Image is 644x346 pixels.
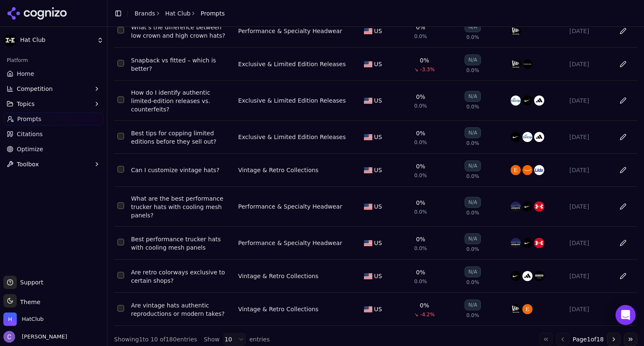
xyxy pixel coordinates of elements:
a: Performance & Specialty Headwear [238,202,342,211]
img: stockx [522,132,532,142]
button: Edit in sheet [616,24,630,38]
img: US flag [364,204,372,210]
div: [DATE] [569,239,609,247]
span: [PERSON_NAME] [18,333,67,341]
span: 0.0% [466,103,479,110]
img: nike [522,238,532,248]
span: ↘ [414,311,418,318]
a: Citations [3,127,104,141]
a: Vintage & Retro Collections [238,272,319,280]
span: 0.0% [414,103,427,109]
span: 0.0% [466,312,479,319]
button: Toolbox [3,158,104,171]
img: adidas [534,132,544,142]
button: Select row 40 [117,133,124,139]
button: Edit in sheet [616,200,630,213]
span: Support [17,278,43,287]
img: patagonia [511,238,521,248]
div: Exclusive & Limited Edition Releases [238,96,346,105]
img: nike [511,132,521,142]
a: Can I customize vintage hats? [131,166,231,174]
img: US flag [364,61,372,67]
span: Optimize [17,145,43,153]
div: 0% [416,129,425,137]
button: Edit in sheet [616,57,630,71]
a: Home [3,67,104,80]
span: 0.0% [466,34,479,41]
img: amazon [522,165,532,175]
div: N/A [465,300,481,310]
span: 0.0% [414,245,427,252]
span: Prompts [200,9,225,18]
a: Brands [135,10,155,17]
div: N/A [465,233,481,244]
div: Are retro colorways exclusive to certain shops? [131,268,231,285]
span: US [374,60,382,68]
img: nike [511,271,521,281]
div: N/A [465,91,481,102]
img: mitchell & ness [522,59,532,69]
div: Performance & Specialty Headwear [238,239,342,247]
span: Toolbox [17,160,39,168]
div: What are the best performance trucker hats with cooling mesh panels? [131,194,231,219]
div: Platform [3,54,104,67]
a: Prompts [3,112,104,126]
button: Select row 27 [117,96,124,103]
a: How do I identify authentic limited-edition releases vs. counterfeits? [131,88,231,114]
span: 0.0% [414,172,427,179]
nav: breadcrumb [135,9,225,18]
img: Chris Hayes [3,331,15,343]
img: US flag [364,240,372,246]
a: Optimize [3,142,104,156]
a: Vintage & Retro Collections [238,166,319,174]
div: Best performance trucker hats with cooling mesh panels [131,235,231,252]
span: 0.0% [466,67,479,74]
img: new era [511,304,521,314]
img: under armour [534,201,544,212]
div: N/A [465,266,481,277]
img: adidas [522,271,532,281]
div: [DATE] [569,133,609,141]
span: US [374,27,382,35]
div: 0% [420,301,429,310]
button: Select row 61 [117,272,124,279]
span: -4.2% [420,311,435,318]
img: lids [534,165,544,175]
div: 0% [416,23,425,31]
div: Exclusive & Limited Edition Releases [238,60,346,68]
div: Vintage & Retro Collections [238,305,319,313]
span: 0.0% [466,209,479,216]
img: adidas [534,96,544,106]
div: [DATE] [569,60,609,68]
span: 0.0% [466,173,479,180]
a: Snapback vs fitted – which is better? [131,56,231,73]
div: 0% [420,56,429,65]
img: US flag [364,273,372,279]
span: 0.0% [466,279,479,286]
img: US flag [364,167,372,173]
span: 0.0% [466,140,479,147]
img: US flag [364,134,372,140]
div: 0% [416,268,425,276]
span: 0.0% [414,278,427,285]
span: US [374,272,382,280]
button: Select row 21 [117,60,124,67]
button: Competition [3,82,104,96]
a: Performance & Specialty Headwear [238,27,342,35]
button: Open user button [3,331,67,343]
button: Edit in sheet [616,163,630,177]
span: US [374,305,382,313]
span: ↘ [414,66,418,73]
span: US [374,166,382,174]
div: [DATE] [569,272,609,280]
img: foot locker [534,271,544,281]
a: Best tips for copping limited editions before they sell out? [131,129,231,146]
img: nike [522,201,532,212]
button: Select row 49 [117,202,124,209]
